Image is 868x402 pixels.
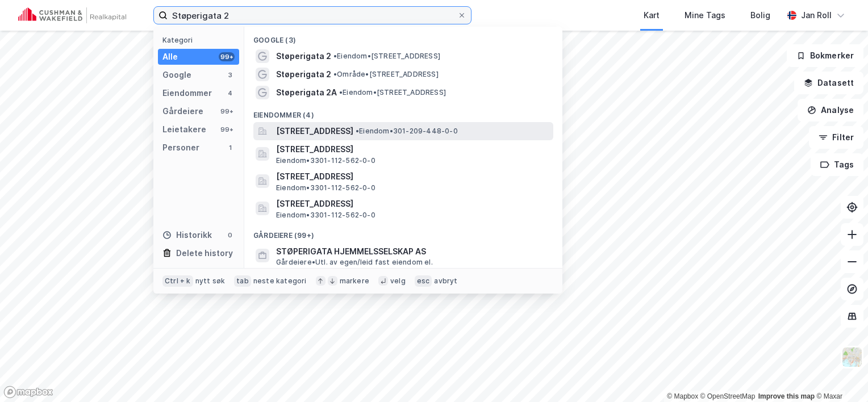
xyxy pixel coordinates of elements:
[276,170,549,183] span: [STREET_ADDRESS]
[162,68,191,82] div: Google
[685,9,725,22] div: Mine Tags
[356,127,458,136] span: Eiendom • 301-209-448-0-0
[356,127,359,135] span: •
[667,392,698,400] a: Mapbox
[809,126,863,149] button: Filter
[18,7,126,23] img: cushman-wakefield-realkapital-logo.202ea83816669bd177139c58696a8fa1.svg
[168,7,457,24] input: Søk på adresse, matrikkel, gårdeiere, leietakere eller personer
[226,89,235,98] div: 4
[162,228,212,242] div: Historikk
[700,392,756,400] a: OpenStreetMap
[226,70,235,79] div: 3
[276,183,375,192] span: Eiendom • 3301-112-562-0-0
[162,104,203,118] div: Gårdeiere
[162,86,212,100] div: Eiendommer
[276,86,337,99] span: Støperigata 2A
[276,68,331,81] span: Støperigata 2
[811,347,868,402] iframe: Chat Widget
[276,156,375,165] span: Eiendom • 3301-112-562-0-0
[244,222,562,242] div: Gårdeiere (99+)
[794,72,863,94] button: Datasett
[234,275,251,287] div: tab
[276,245,549,258] span: STØPERIGATA HJEMMELSSELSKAP AS
[162,141,199,154] div: Personer
[244,27,562,47] div: Google (3)
[226,143,235,152] div: 1
[162,36,239,44] div: Kategori
[276,211,375,220] span: Eiendom • 3301-112-562-0-0
[339,88,343,97] span: •
[3,386,53,399] a: Mapbox homepage
[333,52,440,61] span: Eiendom • [STREET_ADDRESS]
[390,277,406,286] div: velg
[798,99,863,122] button: Analyse
[276,197,549,211] span: [STREET_ADDRESS]
[276,258,433,267] span: Gårdeiere • Utl. av egen/leid fast eiendom el.
[276,49,331,63] span: Støperigata 2
[162,123,206,136] div: Leietakere
[219,52,235,61] div: 99+
[219,125,235,134] div: 99+
[276,143,549,156] span: [STREET_ADDRESS]
[333,52,337,60] span: •
[176,246,233,260] div: Delete history
[162,275,193,287] div: Ctrl + k
[244,102,562,122] div: Eiendommer (4)
[758,392,815,400] a: Improve this map
[226,231,235,240] div: 0
[434,277,457,286] div: avbryt
[333,70,439,79] span: Område • [STREET_ADDRESS]
[253,277,307,286] div: neste kategori
[811,347,868,402] div: Kontrollprogram for chat
[276,124,353,138] span: [STREET_ADDRESS]
[644,9,660,22] div: Kart
[841,346,863,368] img: Z
[219,107,235,116] div: 99+
[750,9,770,22] div: Bolig
[162,50,178,64] div: Alle
[801,9,832,22] div: Jan Roll
[811,153,863,176] button: Tags
[415,275,432,287] div: esc
[787,44,863,67] button: Bokmerker
[340,277,369,286] div: markere
[333,70,337,78] span: •
[195,277,226,286] div: nytt søk
[339,88,446,97] span: Eiendom • [STREET_ADDRESS]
